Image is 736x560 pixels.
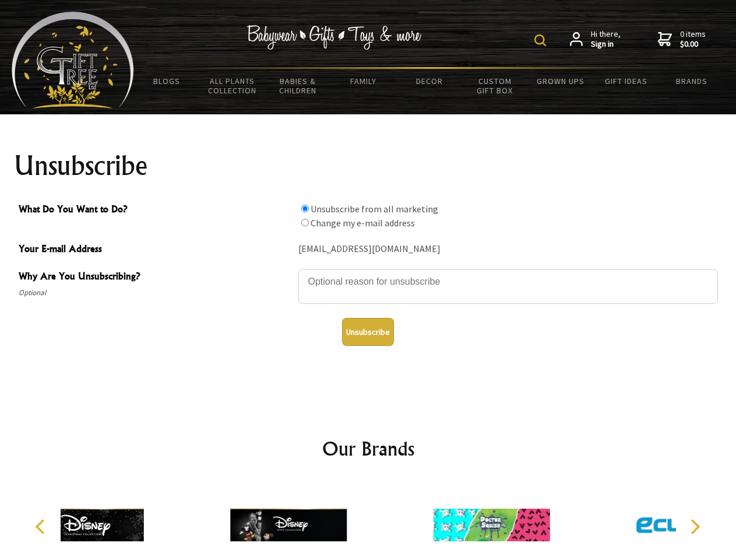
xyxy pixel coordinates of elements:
[311,217,415,229] label: Change my e-mail address
[591,29,621,50] span: Hi there,
[534,34,546,46] img: product search
[247,25,422,50] img: Babywear - Gifts - Toys & more
[134,69,200,93] a: BLOGS
[298,269,718,304] textarea: Why Are You Unsubscribing?
[265,69,331,103] a: Babies & Children
[301,205,309,212] input: What Do You Want to Do?
[19,269,293,286] span: Why Are You Unsubscribing?
[331,69,397,93] a: Family
[19,242,293,258] span: Your E-mail Address
[342,318,394,346] button: Unsubscribe
[14,152,723,180] h1: Unsubscribe
[659,69,725,93] a: Brands
[200,69,266,103] a: All Plants Collection
[527,69,593,93] a: Grown Ups
[570,29,621,50] a: Hi there,Sign in
[311,203,438,215] label: Unsubscribe from all marketing
[298,240,718,258] div: [EMAIL_ADDRESS][DOMAIN_NAME]
[682,514,707,540] button: Next
[593,69,659,93] a: Gift Ideas
[12,12,134,108] img: Babyware - Gifts - Toys and more...
[23,435,713,463] h2: Our Brands
[591,39,621,50] strong: Sign in
[396,69,462,93] a: Decor
[301,219,309,226] input: What Do You Want to Do?
[19,286,293,300] span: Optional
[680,29,706,50] span: 0 items
[680,39,706,50] strong: $0.00
[29,514,55,540] button: Previous
[658,29,706,50] a: 0 items$0.00
[462,69,528,103] a: Custom Gift Box
[19,202,293,219] span: What Do You Want to Do?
